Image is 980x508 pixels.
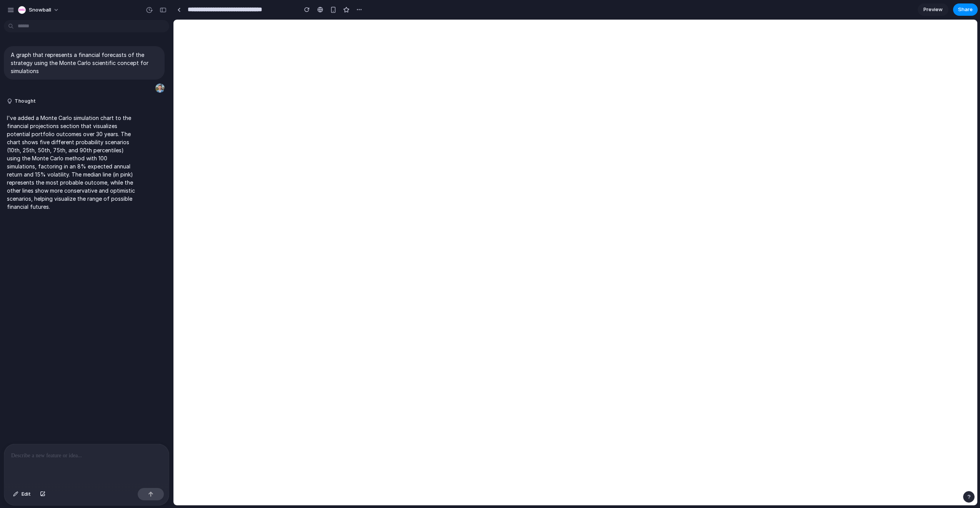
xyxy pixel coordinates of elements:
[29,6,51,14] span: Snowball
[923,6,943,13] span: Preview
[11,51,158,75] p: A graph that represents a financial forecasts of the strategy using the Monte Carlo scientific co...
[918,3,948,16] a: Preview
[958,6,973,13] span: Share
[953,3,978,16] button: Share
[15,4,63,16] button: Snowball
[22,490,31,498] span: Edit
[9,488,35,500] button: Edit
[7,114,135,211] p: I've added a Monte Carlo simulation chart to the financial projections section that visualizes po...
